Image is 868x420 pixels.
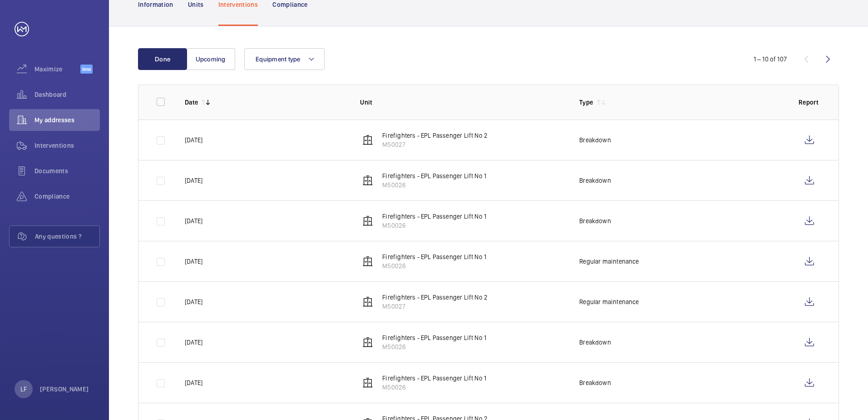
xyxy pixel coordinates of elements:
[20,385,27,394] p: LF
[382,302,488,311] p: M50027
[382,374,486,383] p: Firefighters - EPL Passenger Lift No 1
[382,252,486,261] p: Firefighters - EPL Passenger Lift No 1
[382,131,488,140] p: Firefighters - EPL Passenger Lift No 2
[579,176,611,185] p: Breakdown
[185,297,202,306] p: [DATE]
[185,216,202,225] p: [DATE]
[799,98,820,107] p: Report
[579,216,611,225] p: Breakdown
[244,48,325,70] button: Equipment type
[35,115,100,125] span: My addresses
[382,221,486,230] p: M50026
[579,338,611,347] p: Breakdown
[362,296,373,307] img: elevator.svg
[40,385,89,394] p: [PERSON_NAME]
[185,135,202,145] p: [DATE]
[382,171,486,180] p: Firefighters - EPL Passenger Lift No 1
[362,135,373,145] img: elevator.svg
[382,180,486,190] p: M50026
[362,175,373,186] img: elevator.svg
[382,383,486,392] p: M50026
[362,337,373,348] img: elevator.svg
[579,257,639,266] p: Regular maintenance
[185,338,202,347] p: [DATE]
[362,256,373,267] img: elevator.svg
[185,176,202,185] p: [DATE]
[579,98,593,107] p: Type
[754,55,787,64] div: 1 – 10 of 107
[138,48,187,70] button: Done
[360,98,565,107] p: Unit
[382,212,486,221] p: Firefighters - EPL Passenger Lift No 1
[579,135,611,145] p: Breakdown
[579,297,639,306] p: Regular maintenance
[35,232,99,241] span: Any questions ?
[382,342,486,351] p: M50026
[382,140,488,149] p: M50027
[80,65,93,74] span: Beta
[579,378,611,387] p: Breakdown
[382,261,486,270] p: M50026
[35,192,100,201] span: Compliance
[35,65,80,74] span: Maximize
[35,166,100,175] span: Documents
[362,377,373,388] img: elevator.svg
[382,333,486,342] p: Firefighters - EPL Passenger Lift No 1
[382,293,488,302] p: Firefighters - EPL Passenger Lift No 2
[256,55,301,63] span: Equipment type
[185,378,202,387] p: [DATE]
[35,141,100,150] span: Interventions
[186,48,235,70] button: Upcoming
[35,90,100,99] span: Dashboard
[185,257,202,266] p: [DATE]
[362,215,373,226] img: elevator.svg
[185,98,198,107] p: Date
